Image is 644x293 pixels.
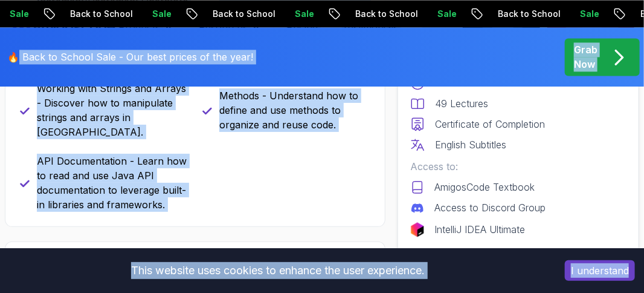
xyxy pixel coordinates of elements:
[37,81,188,139] p: Working with Strings and Arrays - Discover how to manipulate strings and arrays in [GEOGRAPHIC_DA...
[574,42,597,71] p: Grab Now
[488,8,570,20] p: Back to School
[346,8,428,20] p: Back to School
[410,222,425,237] img: jetbrains logo
[435,117,545,131] p: Certificate of Completion
[428,8,466,20] p: Sale
[143,8,181,20] p: Sale
[435,96,488,111] p: 49 Lectures
[565,260,635,281] button: Accept cookies
[434,222,525,237] p: IntelliJ IDEA Ultimate
[9,257,547,284] div: This website uses cookies to enhance the user experience.
[434,180,535,194] p: AmigosCode Textbook
[285,8,324,20] p: Sale
[219,88,370,132] p: Methods - Understand how to define and use methods to organize and reuse code.
[203,8,285,20] p: Back to School
[7,50,253,64] p: 🔥 Back to School Sale - Our best prices of the year!
[410,159,626,174] p: Access to:
[570,8,609,20] p: Sale
[60,8,143,20] p: Back to School
[37,154,188,212] p: API Documentation - Learn how to read and use Java API documentation to leverage built-in librari...
[435,137,506,152] p: English Subtitles
[434,200,546,215] p: Access to Discord Group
